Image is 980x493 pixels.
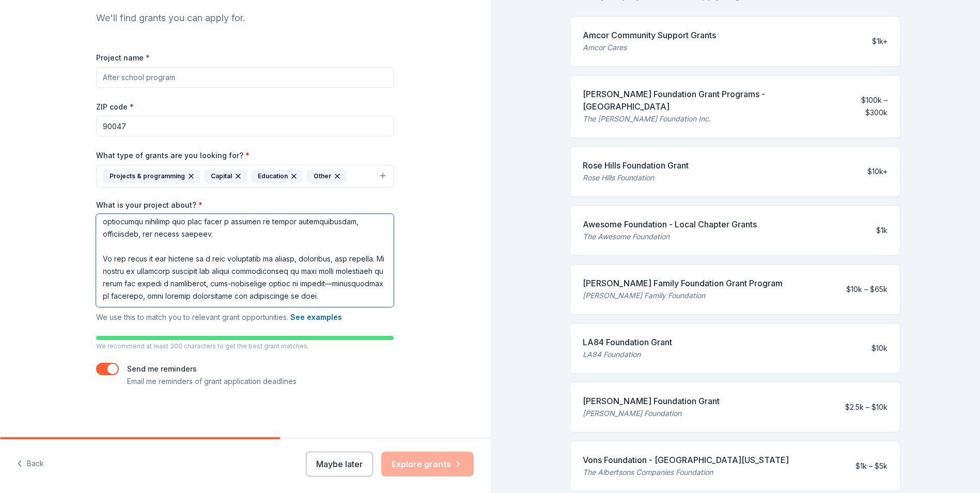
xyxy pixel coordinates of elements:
p: Email me reminders of grant application deadlines [127,375,297,388]
div: LA84 Foundation Grant [583,336,672,348]
div: Amcor Community Support Grants [583,29,716,41]
label: Send me reminders [127,364,197,373]
div: [PERSON_NAME] Foundation [583,407,720,420]
div: The [PERSON_NAME] Foundation Inc. [583,113,833,125]
div: Projects & programming [103,170,200,183]
div: [PERSON_NAME] Family Foundation [583,289,783,302]
div: $1k+ [872,35,888,48]
p: We recommend at least 300 characters to get the best grant matches. [96,342,394,350]
div: Awesome Foundation - Local Chapter Grants [583,218,757,230]
div: The Awesome Foundation [583,230,757,243]
span: We use this to match you to relevant grant opportunities. [96,313,342,321]
button: Back [17,453,44,475]
div: Education [251,170,303,183]
div: Vons Foundation - [GEOGRAPHIC_DATA][US_STATE] [583,454,789,466]
input: After school program [96,67,394,88]
div: Other [307,170,346,183]
div: [PERSON_NAME] Foundation Grant [583,395,720,407]
div: Rose Hills Foundation Grant [583,159,689,172]
button: Projects & programmingCapitalEducationOther [96,165,394,188]
div: $10k+ [867,165,888,178]
div: $100k – $300k [841,94,887,119]
label: Project name [96,53,150,63]
div: $1k – $5k [855,460,888,472]
div: [PERSON_NAME] Family Foundation Grant Program [583,277,783,289]
div: $1k [876,224,888,237]
div: Rose Hills Foundation [583,172,689,184]
div: $10k – $65k [846,283,888,296]
div: $2.5k – $10k [845,401,888,413]
div: $10k [872,342,888,355]
label: ZIP code [96,102,134,112]
div: We'll find grants you can apply for. [96,10,394,26]
div: [PERSON_NAME] Foundation Grant Programs - [GEOGRAPHIC_DATA] [583,88,833,113]
div: LA84 Foundation [583,348,672,361]
div: The Albertsons Companies Foundation [583,466,789,479]
label: What type of grants are you looking for? [96,150,250,161]
label: What is your project about? [96,200,203,210]
input: 12345 (U.S. only) [96,116,394,136]
div: Capital [204,170,247,183]
button: Maybe later [306,452,373,476]
div: Amcor Cares [583,41,716,54]
button: See examples [290,311,342,323]
textarea: Lor ipsumdo si am consec adi elits do eiusmodtemp inc ut-laboree dolorema, aliqu, eni adminimv qu... [96,214,394,307]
